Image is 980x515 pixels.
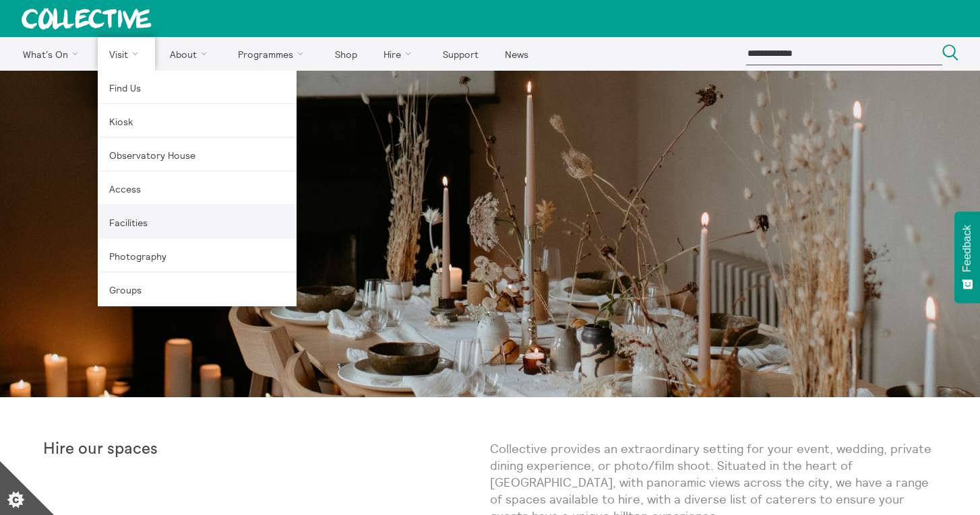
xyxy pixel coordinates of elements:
a: Photography [98,239,297,273]
a: Access [98,172,297,205]
a: Programmes [226,37,321,71]
a: What's On [11,37,95,71]
a: Observatory House [98,138,297,172]
a: Find Us [98,71,297,104]
a: Hire [372,37,429,71]
strong: our spaces [78,441,158,457]
a: Kiosk [98,104,297,138]
a: About [158,37,224,71]
a: Facilities [98,205,297,239]
a: Support [431,37,490,71]
button: Feedback - Show survey [954,211,980,303]
a: Visit [98,37,156,71]
span: Feedback [961,225,973,272]
a: Shop [323,37,369,71]
a: Groups [98,273,297,306]
a: News [493,37,540,71]
strong: Hire [43,441,74,457]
